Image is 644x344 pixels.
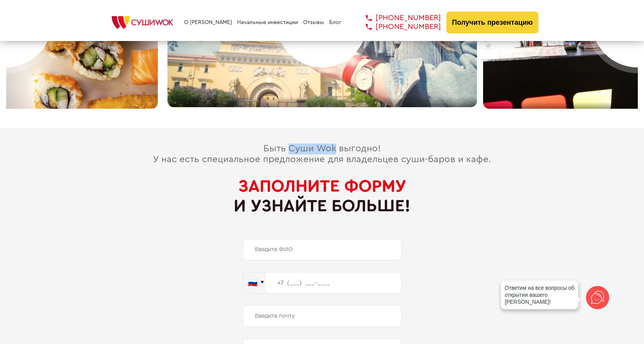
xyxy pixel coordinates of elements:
[243,272,266,294] button: 🇷🇺
[303,19,324,26] a: Отзывы
[153,144,491,164] span: Быть Суши Wok выгодно! У нас есть специальное предложение для владельцев суши-баров и кафе.
[243,239,401,260] input: Введите ФИО
[238,178,406,195] span: Заполните форму
[184,19,232,26] a: О [PERSON_NAME]
[6,176,638,216] h2: и узнайте больше!
[446,12,539,33] button: Получить презентацию
[266,272,401,294] input: +7 (___) ___-____
[237,19,298,26] a: Начальные инвестиции
[501,281,578,309] div: Ответим на все вопросы об открытии вашего [PERSON_NAME]!
[106,14,179,31] img: СУШИWOK
[354,14,441,22] a: [PHONE_NUMBER]
[329,19,342,26] a: Блог
[243,305,401,327] input: Введите почту
[354,22,441,31] a: [PHONE_NUMBER]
